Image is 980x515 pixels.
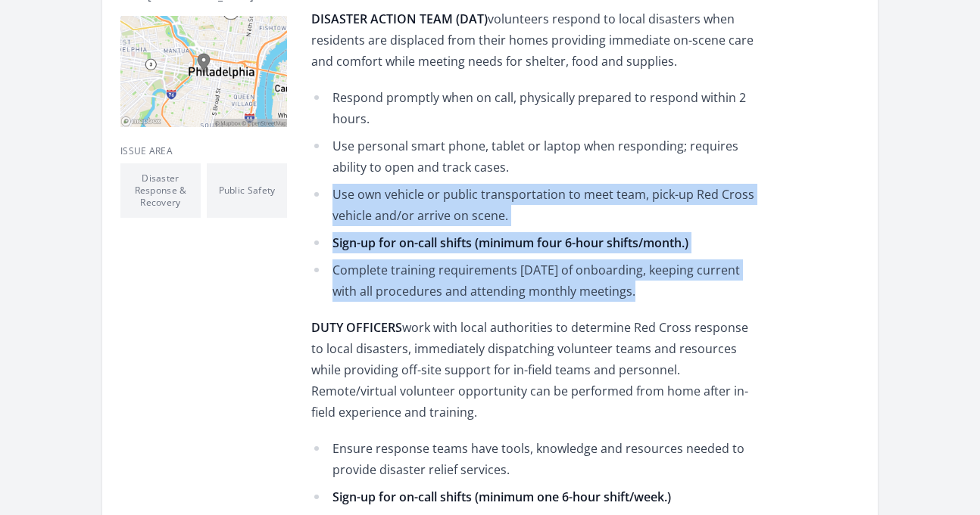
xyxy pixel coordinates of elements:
strong: Sign-up for on-call shifts (minimum four 6-hour shifts/month.) [332,234,688,251]
li: Complete training requirements [DATE] of onboarding, keeping current with all procedures and atte... [311,259,754,302]
li: Disaster Response & Recovery [120,163,201,218]
strong: DUTY OFFICERS [311,319,402,336]
strong: Sign-up for on-call shifts (minimum one 6-hour shift/week.) [332,489,671,505]
li: Respond promptly when on call, physically prepared to respond within 2 hours. [311,87,754,129]
li: Use own vehicle or public transportation to meet team, pick-up Red Cross vehicle and/or arrive on... [311,184,754,226]
p: volunteers respond to local disasters when residents are displaced from their homes providing imm... [311,8,754,72]
p: work with local authorities to determine Red Cross response to local disasters, immediately dispa... [311,317,754,423]
img: Map [120,16,287,127]
li: Use personal smart phone, tablet or laptop when responding; requires ability to open and track ca... [311,135,754,178]
h3: Issue area [120,145,287,157]
strong: DISASTER ACTION TEAM (DAT) [311,11,488,27]
li: Public Safety [207,163,287,218]
li: Ensure response teams have tools, knowledge and resources needed to provide disaster relief servi... [311,438,754,480]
